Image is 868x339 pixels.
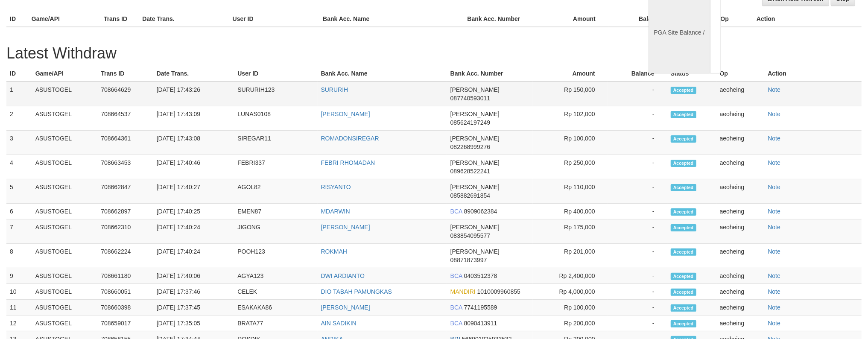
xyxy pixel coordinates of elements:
td: 708662224 [97,244,153,268]
td: CELEK [234,284,317,300]
a: ROKMAH [321,248,347,255]
span: 8909062384 [464,208,497,215]
td: POOH123 [234,244,317,268]
td: [DATE] 17:40:24 [153,219,234,244]
td: Rp 150,000 [533,82,608,106]
td: SIREGAR11 [234,131,317,155]
span: [PERSON_NAME] [450,224,500,231]
th: Op [717,11,754,27]
td: ASUSTOGEL [32,219,98,244]
th: Trans ID [97,66,153,82]
td: ASUSTOGEL [32,244,98,268]
a: Note [768,224,780,231]
td: ASUSTOGEL [32,204,98,219]
th: Bank Acc. Name [319,11,464,27]
td: ASUSTOGEL [32,284,98,300]
a: Note [768,272,780,279]
td: SURURIH123 [234,82,317,106]
a: Note [768,288,780,295]
td: aeoheing [716,219,765,244]
span: Accepted [671,304,696,312]
span: 089628522241 [450,168,490,175]
td: ASUSTOGEL [32,106,98,131]
td: aeoheing [716,316,765,331]
h1: Latest Withdraw [6,45,862,62]
td: ASUSTOGEL [32,316,98,331]
td: [DATE] 17:43:26 [153,82,234,106]
td: - [608,155,667,179]
th: Trans ID [100,11,139,27]
td: 11 [6,300,32,316]
span: 083854095577 [450,232,490,239]
td: 708660051 [97,284,153,300]
span: Accepted [671,289,696,296]
span: 085882691854 [450,192,490,199]
td: LUNAS0108 [234,106,317,131]
th: Amount [533,66,608,82]
td: 708664629 [97,82,153,106]
td: aeoheing [716,131,765,155]
td: [DATE] 17:37:46 [153,284,234,300]
td: EMEN87 [234,204,317,219]
th: Bank Acc. Number [464,11,536,27]
td: aeoheing [716,82,765,106]
td: 5 [6,179,32,204]
td: ASUSTOGEL [32,268,98,284]
span: Accepted [671,87,696,94]
td: JIGONG [234,219,317,244]
a: SURURIH [321,86,348,93]
td: Rp 400,000 [533,204,608,219]
td: - [608,82,667,106]
th: User ID [229,11,319,27]
span: Accepted [671,160,696,167]
td: [DATE] 17:43:08 [153,131,234,155]
span: Accepted [671,184,696,191]
a: Note [768,320,780,327]
a: DWI ARDIANTO [321,272,365,279]
span: BCA [450,208,462,215]
td: - [608,204,667,219]
span: [PERSON_NAME] [450,135,500,142]
td: Rp 201,000 [533,244,608,268]
td: Rp 2,400,000 [533,268,608,284]
a: Note [768,208,780,215]
td: Rp 4,000,000 [533,284,608,300]
a: Note [768,184,780,190]
td: 708659017 [97,316,153,331]
th: Bank Acc. Number [447,66,533,82]
th: Status [667,66,716,82]
a: [PERSON_NAME] [321,224,370,231]
span: 087740593011 [450,95,490,102]
td: 3 [6,131,32,155]
td: aeoheing [716,268,765,284]
td: 708662897 [97,204,153,219]
span: Accepted [671,320,696,327]
th: Date Trans. [139,11,229,27]
span: [PERSON_NAME] [450,111,500,117]
td: 708660398 [97,300,153,316]
td: aeoheing [716,300,765,316]
td: BRATA77 [234,316,317,331]
th: Game/API [32,66,98,82]
span: Accepted [671,111,696,118]
td: 2 [6,106,32,131]
td: 12 [6,316,32,331]
a: MDARWIN [321,208,350,215]
td: Rp 110,000 [533,179,608,204]
a: AIN SADIKIN [321,320,357,327]
span: BCA [450,320,462,327]
span: [PERSON_NAME] [450,86,500,93]
td: aeoheing [716,244,765,268]
span: Accepted [671,248,696,256]
td: - [608,179,667,204]
td: [DATE] 17:40:27 [153,179,234,204]
th: User ID [234,66,317,82]
td: 1 [6,82,32,106]
th: Action [764,66,862,82]
span: Accepted [671,135,696,143]
th: ID [6,11,28,27]
td: Rp 100,000 [533,300,608,316]
a: [PERSON_NAME] [321,304,370,311]
span: BCA [450,272,462,279]
td: ASUSTOGEL [32,155,98,179]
